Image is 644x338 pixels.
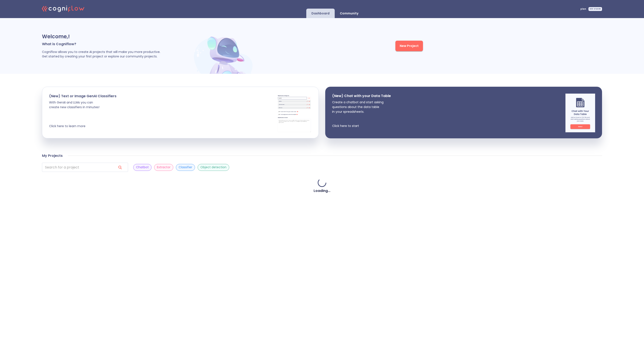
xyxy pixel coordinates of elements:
img: chat img [565,94,595,132]
p: With GenAI and LLMs you can create new classifiers in minutes! Click here to learn more [49,100,116,128]
p: Extractor [157,165,170,169]
img: cards stack img [277,94,312,133]
p: (New) Chat with your Data Table [332,94,391,98]
p: Dashboard [311,11,330,15]
span: plan [581,8,586,10]
input: search [42,163,113,172]
div: SEE USAGE [588,7,602,11]
button: New Project [395,41,423,51]
p: Chatbot [136,165,149,169]
p: Object detection [200,165,226,169]
h4: Loading... [314,189,330,193]
p: What is Cogniflow? [42,42,193,46]
p: Welcome, ! [42,33,193,40]
p: (New) Text or Image GenAI Classifiers [49,94,116,98]
p: Community [340,11,358,15]
p: Cogniflow allows you to create AI projects that will make you more productive. Get started by cre... [42,50,193,59]
img: header robot [193,33,255,74]
p: Create a chatbot and start asking questions about the data table in your spreadsheets. Click here... [332,100,391,128]
span: New Project [400,43,419,49]
p: Classifier [179,165,192,169]
h4: My Projects [42,154,63,158]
